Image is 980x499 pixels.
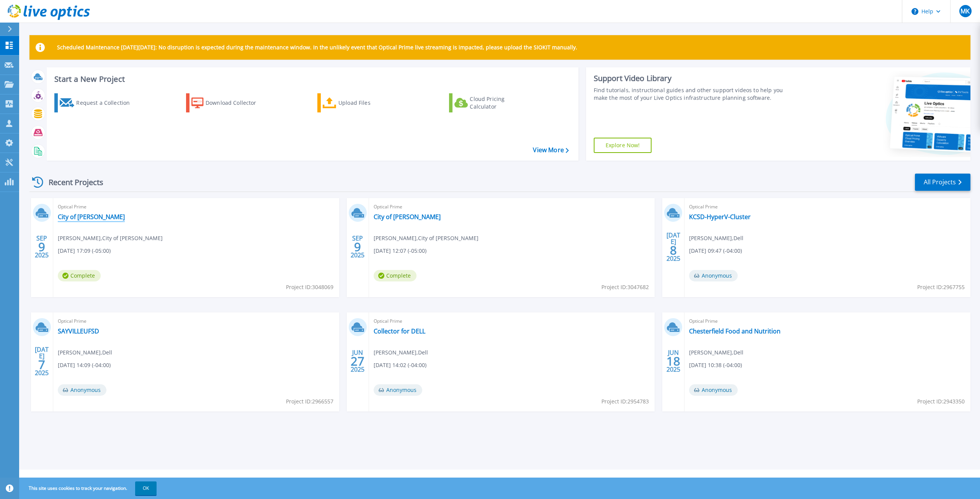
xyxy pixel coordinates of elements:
span: [DATE] 14:09 (-04:00) [58,361,111,369]
a: Upload Files [317,93,403,112]
span: 8 [670,247,677,254]
span: Optical Prime [374,203,650,211]
span: 18 [666,358,680,364]
span: [DATE] 10:38 (-04:00) [689,361,742,369]
span: Anonymous [689,384,738,396]
span: Optical Prime [689,317,966,325]
span: Project ID: 3047682 [601,283,649,291]
span: [PERSON_NAME] , City of [PERSON_NAME] [374,234,479,242]
div: JUN 2025 [666,347,681,375]
span: [PERSON_NAME] , Dell [374,348,428,357]
a: Cloud Pricing Calculator [449,93,534,112]
span: 27 [351,358,364,364]
a: Explore Now! [594,138,652,153]
span: [PERSON_NAME] , Dell [689,234,743,242]
a: City of [PERSON_NAME] [58,213,125,221]
span: Anonymous [374,384,422,396]
span: Project ID: 2966557 [286,397,333,406]
div: JUN 2025 [350,347,365,375]
div: Upload Files [338,95,400,111]
span: [PERSON_NAME] , Dell [689,348,743,357]
span: Optical Prime [58,317,335,325]
span: Optical Prime [58,203,335,211]
span: Complete [374,270,416,281]
a: Download Collector [186,93,271,112]
span: [DATE] 17:09 (-05:00) [58,247,111,255]
a: SAYVILLEUFSD [58,327,99,335]
button: OK [135,481,157,495]
a: City of [PERSON_NAME] [374,213,441,221]
span: 9 [354,244,361,250]
span: Project ID: 2943350 [917,397,965,406]
span: Anonymous [58,384,106,396]
div: Download Collector [206,95,267,111]
div: [DATE] 2025 [666,233,681,261]
a: View More [533,146,568,154]
div: Support Video Library [594,73,792,83]
div: [DATE] 2025 [34,347,49,375]
div: Recent Projects [29,173,114,192]
a: KCSD-HyperV-Cluster [689,213,751,221]
span: [DATE] 14:02 (-04:00) [374,361,426,369]
span: Complete [58,270,101,281]
span: Anonymous [689,270,738,281]
a: Collector for DELL [374,327,425,335]
span: [DATE] 09:47 (-04:00) [689,247,742,255]
a: Chesterfield Food and Nutrition [689,327,781,335]
span: 7 [38,361,45,368]
a: Request a Collection [54,93,140,112]
span: Optical Prime [374,317,650,325]
div: SEP 2025 [34,233,49,261]
span: Project ID: 3048069 [286,283,333,291]
span: This site uses cookies to track your navigation. [21,481,157,495]
span: Project ID: 2967755 [917,283,965,291]
div: Request a Collection [76,95,137,111]
a: All Projects [915,174,970,191]
span: Project ID: 2954783 [601,397,649,406]
span: Optical Prime [689,203,966,211]
h3: Start a New Project [54,75,568,83]
span: [PERSON_NAME] , Dell [58,348,112,357]
p: Scheduled Maintenance [DATE][DATE]: No disruption is expected during the maintenance window. In t... [57,44,577,50]
span: [DATE] 12:07 (-05:00) [374,247,426,255]
span: 9 [38,244,45,250]
span: [PERSON_NAME] , City of [PERSON_NAME] [58,234,163,242]
span: MK [960,8,970,14]
div: SEP 2025 [350,233,365,261]
div: Find tutorials, instructional guides and other support videos to help you make the most of your L... [594,86,792,102]
div: Cloud Pricing Calculator [470,95,531,111]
